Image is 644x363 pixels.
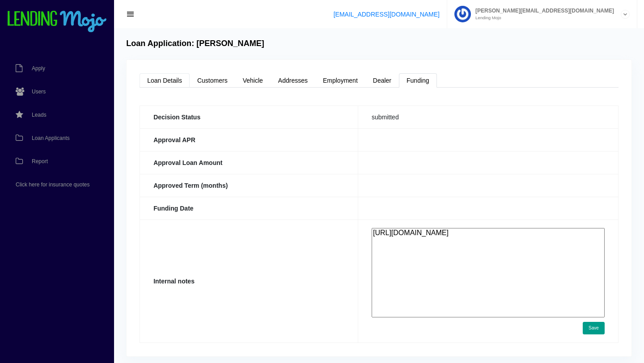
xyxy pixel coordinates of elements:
[583,322,605,334] button: Save
[7,11,107,33] img: logo-small.png
[334,11,440,18] a: [EMAIL_ADDRESS][DOMAIN_NAME]
[140,106,358,128] th: Decision Status
[140,174,358,197] th: Approved Term (months)
[140,73,190,88] a: Loan Details
[235,73,271,88] a: Vehicle
[140,128,358,151] th: Approval APR
[140,197,358,219] th: Funding Date
[190,73,235,88] a: Customers
[32,112,47,118] span: Leads
[471,16,614,20] small: Lending Mojo
[372,228,605,317] textarea: [URL][DOMAIN_NAME]
[271,73,315,88] a: Addresses
[126,39,264,49] h4: Loan Application: [PERSON_NAME]
[16,182,89,187] span: Click here for insurance quotes
[399,73,437,88] a: Funding
[32,159,48,164] span: Report
[471,8,614,13] span: [PERSON_NAME][EMAIL_ADDRESS][DOMAIN_NAME]
[32,66,45,71] span: Apply
[315,73,365,88] a: Employment
[358,106,618,128] td: submitted
[140,151,358,174] th: Approval Loan Amount
[454,6,471,22] img: Profile image
[140,219,358,342] th: Internal notes
[32,89,46,94] span: Users
[365,73,399,88] a: Dealer
[32,135,70,141] span: Loan Applicants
